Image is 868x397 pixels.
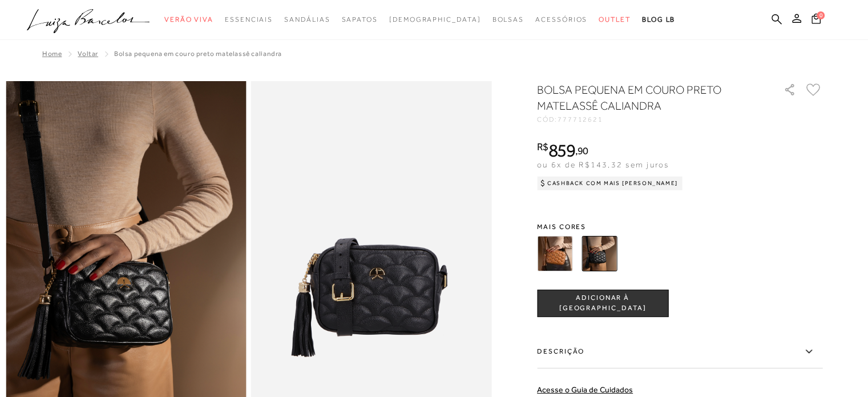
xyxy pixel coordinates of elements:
span: Mais cores [537,223,822,230]
span: BOLSA PEQUENA EM COURO PRETO MATELASSÊ CALIANDRA [114,50,282,58]
img: BOLSA PEQUENA EM COURO CARAMELO MATELASSÊ CALIANDRA [537,236,572,271]
div: CÓD: [537,116,765,123]
span: Sandálias [284,15,330,23]
button: 0 [808,13,824,28]
span: Sapatos [341,15,377,23]
span: Verão Viva [164,15,213,23]
span: Essenciais [225,15,273,23]
span: 0 [817,11,825,19]
a: categoryNavScreenReaderText [225,9,273,30]
span: Bolsas [492,15,524,23]
a: noSubCategoriesText [389,9,481,30]
a: categoryNavScreenReaderText [535,9,587,30]
span: ADICIONAR À [GEOGRAPHIC_DATA] [538,293,668,313]
a: categoryNavScreenReaderText [599,9,631,30]
span: BLOG LB [642,15,675,23]
a: categoryNavScreenReaderText [164,9,213,30]
a: Voltar [78,50,98,58]
i: , [575,146,588,156]
div: Cashback com Mais [PERSON_NAME] [537,177,683,190]
a: Acesse o Guia de Cuidados [537,385,633,394]
a: categoryNavScreenReaderText [341,9,377,30]
span: Outlet [599,15,631,23]
span: 90 [578,145,588,157]
span: Acessórios [535,15,587,23]
a: categoryNavScreenReaderText [492,9,524,30]
a: categoryNavScreenReaderText [284,9,330,30]
a: BLOG LB [642,9,675,30]
label: Descrição [537,335,822,368]
span: 859 [548,140,575,161]
span: 777712621 [558,115,603,123]
h1: BOLSA PEQUENA EM COURO PRETO MATELASSÊ CALIANDRA [537,82,751,114]
button: ADICIONAR À [GEOGRAPHIC_DATA] [537,290,668,317]
img: BOLSA PEQUENA EM COURO PRETO MATELASSÊ CALIANDRA [582,236,617,271]
a: Home [42,50,62,58]
span: [DEMOGRAPHIC_DATA] [389,15,481,23]
span: ou 6x de R$143,32 sem juros [537,160,669,169]
i: R$ [537,142,548,152]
